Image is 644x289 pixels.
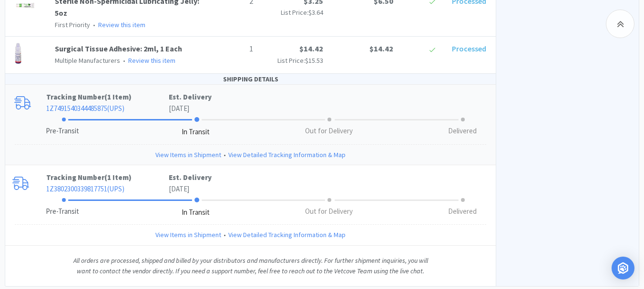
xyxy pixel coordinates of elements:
[55,20,90,29] span: First Priority
[228,149,346,160] a: View Detailed Tracking Information & Map
[305,56,323,65] span: $15.53
[308,8,323,17] span: $3.64
[5,74,496,85] div: SHIPPING DETAILS
[73,256,428,275] i: All orders are processed, shipped and billed by your distributors and manufacturers directly. For...
[92,20,97,29] span: •
[448,126,477,137] div: Delivered
[107,173,129,182] span: 1 Item
[182,127,210,138] div: In Transit
[305,206,353,217] div: Out for Delivery
[169,91,212,103] p: Est. Delivery
[55,56,120,65] span: Multiple Manufacturers
[448,206,477,217] div: Delivered
[215,43,254,55] p: 1
[261,55,323,66] p: List Price:
[46,126,79,137] div: Pre-Transit
[46,184,124,193] a: 1Z3802300339817751(UPS)
[221,229,228,240] span: •
[107,92,129,101] span: 1 Item
[15,43,21,64] img: 570bdf245cac494f9af313ef7d2bc456_31041.png
[228,229,346,240] a: View Detailed Tracking Information & Map
[612,257,634,279] div: Open Intercom Messenger
[55,44,182,53] a: Surgical Tissue Adhesive: 2ml, 1 Each
[182,207,210,218] div: In Transit
[155,149,221,160] a: View Items in Shipment
[128,56,175,65] a: Review this item
[169,172,212,183] p: Est. Delivery
[98,20,145,29] a: Review this item
[46,206,79,217] div: Pre-Transit
[46,91,169,103] p: Tracking Number ( )
[452,44,486,53] span: Processed
[46,104,124,113] a: 1Z7491540344485875(UPS)
[169,183,212,195] p: [DATE]
[122,56,127,65] span: •
[305,126,353,137] div: Out for Delivery
[369,44,393,53] span: $14.42
[299,44,323,53] span: $14.42
[261,7,323,18] p: List Price:
[155,229,221,240] a: View Items in Shipment
[46,172,169,183] p: Tracking Number ( )
[221,149,228,160] span: •
[169,103,212,114] p: [DATE]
